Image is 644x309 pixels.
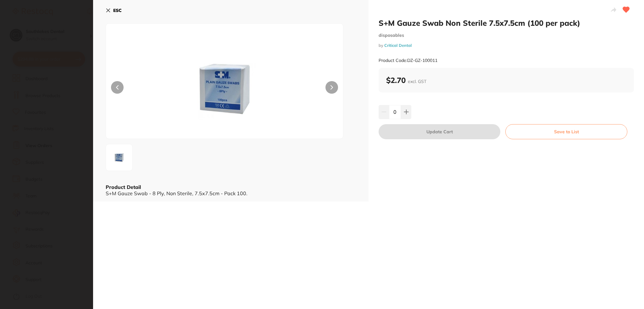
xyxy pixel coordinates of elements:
div: S+M Gauze Swab - 8 Ply, Non Sterile, 7.5x7.5cm - Pack 100. [106,190,356,196]
button: Update Cart [379,124,500,139]
b: $2.70 [386,75,426,85]
h2: S+M Gauze Swab Non Sterile 7.5x7.5cm (100 per pack) [379,18,634,28]
b: Product Detail [106,184,141,190]
img: YnMuanBn [153,39,296,139]
small: Product Code: DZ-GZ-100011 [379,58,437,63]
small: disposables [379,33,634,38]
button: Save to List [505,124,627,139]
b: ESC [113,8,122,13]
img: YnMuanBn [108,146,130,169]
span: excl. GST [408,79,426,84]
button: ESC [106,5,122,16]
a: Critical Dental [384,43,412,48]
small: by [379,43,634,48]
